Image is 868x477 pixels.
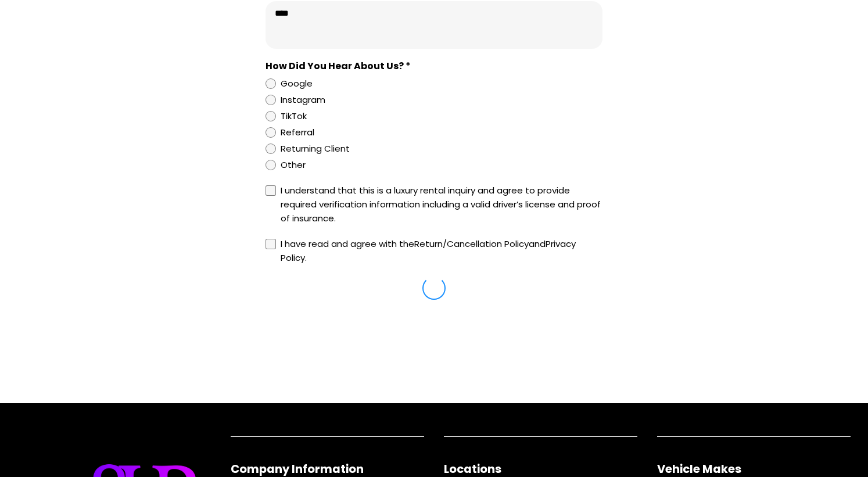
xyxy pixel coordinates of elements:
[281,184,602,225] div: I understand that this is a luxury rental inquiry and agree to provide required verification info...
[657,461,741,477] strong: Vehicle Makes
[444,461,501,477] strong: Locations
[281,158,306,172] div: Other
[281,142,350,156] div: Returning Client
[231,461,364,477] strong: Company Information
[281,125,314,139] div: Referral
[281,109,307,123] div: TikTok
[266,60,602,72] div: How Did You Hear About Us? *
[281,237,602,265] div: I have read and agree with the and .
[281,77,313,91] div: Google
[414,238,529,250] a: Return/Cancellation Policy
[281,93,325,107] div: Instagram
